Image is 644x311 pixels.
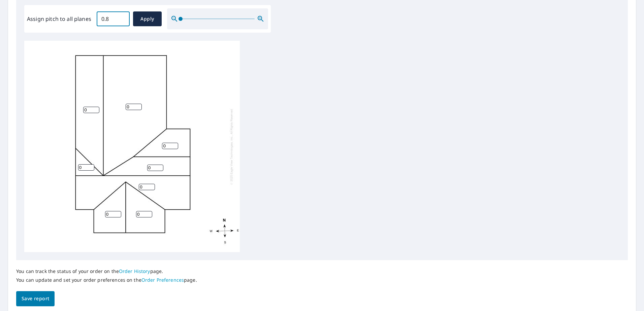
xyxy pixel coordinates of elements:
a: Order History [119,268,150,274]
button: Save report [16,291,55,306]
label: Assign pitch to all planes [27,15,91,23]
input: 00.0 [97,9,130,28]
span: Apply [138,15,156,23]
span: Save report [22,295,49,303]
p: You can track the status of your order on the page. [16,268,197,274]
a: Order Preferences [141,277,184,283]
p: You can update and set your order preferences on the page. [16,277,197,283]
button: Apply [133,11,162,26]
